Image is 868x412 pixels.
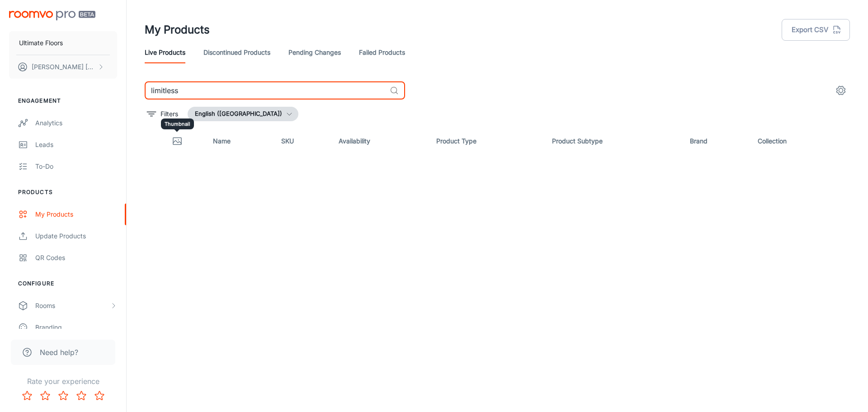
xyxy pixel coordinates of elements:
button: Export CSV [782,19,850,41]
button: English ([GEOGRAPHIC_DATA]) [188,107,298,121]
div: Analytics [35,118,117,128]
button: settings [832,81,850,99]
p: Ultimate Floors [19,38,63,48]
a: Live Products [145,42,185,63]
th: Name [206,128,274,154]
div: QR Codes [35,253,117,263]
a: Pending Changes [288,42,341,63]
div: To-do [35,161,117,171]
th: Collection [750,128,850,154]
button: Rate 1 star [18,387,36,405]
button: filter [145,107,180,121]
span: Need help? [40,347,78,358]
button: Rate 3 star [54,387,72,405]
input: Search [145,81,386,99]
th: Brand [683,128,750,154]
th: Product Subtype [545,128,683,154]
p: Filters [160,109,178,119]
svg: Thumbnail [172,136,183,147]
div: Update Products [35,231,117,241]
th: Product Type [429,128,545,154]
h1: My Products [145,22,210,38]
img: Roomvo PRO Beta [9,11,95,20]
div: Branding [35,322,117,332]
button: Rate 5 star [90,387,108,405]
button: Rate 4 star [72,387,90,405]
p: [PERSON_NAME] [PERSON_NAME] [32,62,95,72]
button: Rate 2 star [36,387,54,405]
th: SKU [274,128,331,154]
div: My Products [35,209,117,219]
button: [PERSON_NAME] [PERSON_NAME] [9,55,117,79]
p: Rate your experience [7,376,119,387]
a: Failed Products [359,42,405,63]
div: Thumbnail [161,118,194,130]
button: Ultimate Floors [9,31,117,55]
th: Availability [331,128,429,154]
a: Discontinued Products [203,42,270,63]
div: Rooms [35,301,110,311]
div: Leads [35,140,117,150]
